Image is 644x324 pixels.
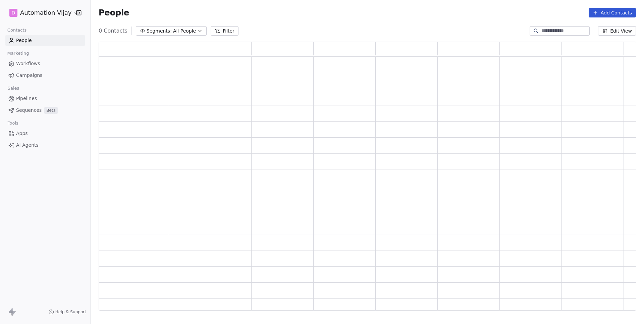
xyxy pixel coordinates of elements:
[16,142,39,149] span: AI Agents
[55,309,86,315] span: Help & Support
[5,83,22,93] span: Sales
[8,7,71,18] button: DAutomation Vijay
[99,8,129,18] span: People
[5,58,85,69] a: Workflows
[598,26,636,36] button: Edit View
[5,140,85,151] a: AI Agents
[5,70,85,81] a: Campaigns
[16,107,42,114] span: Sequences
[44,107,58,114] span: Beta
[12,9,15,16] span: D
[5,118,21,128] span: Tools
[16,37,32,44] span: People
[589,8,636,17] button: Add Contacts
[99,27,127,35] span: 0 Contacts
[5,105,85,116] a: SequencesBeta
[4,48,32,58] span: Marketing
[5,128,85,139] a: Apps
[16,60,40,67] span: Workflows
[4,25,30,35] span: Contacts
[49,309,86,315] a: Help & Support
[16,130,28,137] span: Apps
[5,93,85,104] a: Pipelines
[5,35,85,46] a: People
[20,8,71,17] span: Automation Vijay
[16,72,42,79] span: Campaigns
[211,26,238,36] button: Filter
[147,28,172,35] span: Segments:
[16,95,37,102] span: Pipelines
[173,28,196,35] span: All People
